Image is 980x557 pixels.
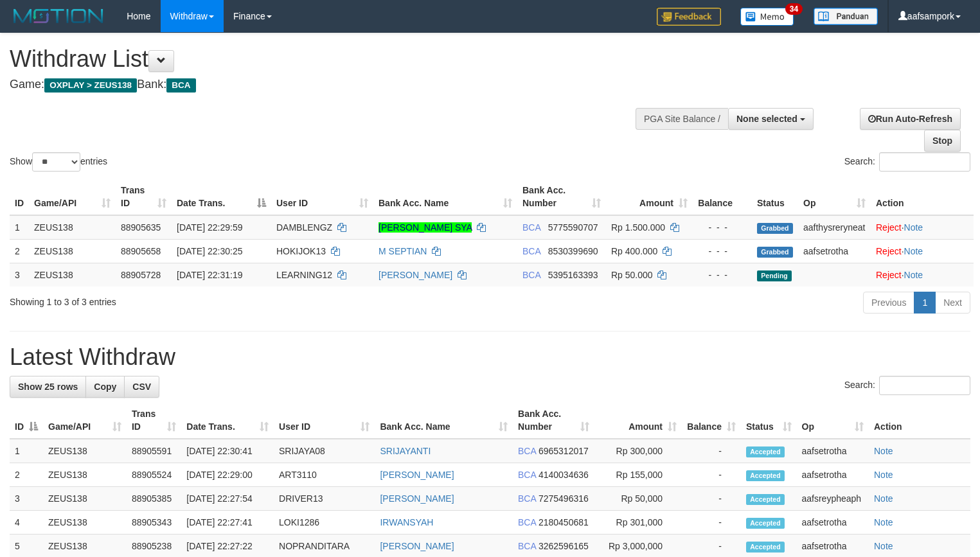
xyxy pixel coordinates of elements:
label: Show entries [10,152,107,172]
td: ZEUS138 [43,487,127,511]
th: Status: activate to sort column ascending [741,402,797,439]
td: ZEUS138 [29,215,116,240]
a: Note [874,493,893,504]
input: Search: [879,376,970,395]
span: BCA [518,517,536,527]
img: Button%20Memo.svg [740,8,794,26]
a: 1 [914,292,936,314]
th: Op: activate to sort column ascending [798,179,871,215]
span: Copy 6965312017 to clipboard [539,446,589,456]
span: 88905658 [121,246,161,256]
a: Run Auto-Refresh [860,108,961,130]
th: Amount: activate to sort column ascending [594,402,682,439]
span: 88905728 [121,270,161,280]
span: Copy 3262596165 to clipboard [539,541,589,551]
span: BCA [518,470,536,480]
th: Date Trans.: activate to sort column ascending [181,402,274,439]
button: None selected [728,108,814,130]
td: 4 [10,511,43,535]
a: Copy [85,376,125,398]
span: Grabbed [757,223,793,234]
td: 88905524 [127,463,181,487]
td: ZEUS138 [43,439,127,463]
span: Copy 7275496316 to clipboard [539,493,589,504]
a: [PERSON_NAME] SYA [379,222,472,233]
a: Reject [876,246,902,256]
td: 88905591 [127,439,181,463]
td: aafsetrotha [797,439,869,463]
span: Copy [94,382,116,392]
th: Bank Acc. Number: activate to sort column ascending [517,179,606,215]
td: [DATE] 22:27:41 [181,511,274,535]
td: aafsetrotha [797,511,869,535]
span: OXPLAY > ZEUS138 [44,78,137,93]
td: Rp 300,000 [594,439,682,463]
span: LEARNING12 [276,270,332,280]
td: ZEUS138 [43,463,127,487]
select: Showentries [32,152,80,172]
span: Rp 50.000 [611,270,653,280]
a: Reject [876,270,902,280]
span: BCA [522,222,540,233]
a: Note [874,446,893,456]
span: [DATE] 22:31:19 [177,270,242,280]
span: 88905635 [121,222,161,233]
th: Action [869,402,970,439]
td: ZEUS138 [43,511,127,535]
img: Feedback.jpg [657,8,721,26]
span: Copy 2180450681 to clipboard [539,517,589,527]
th: User ID: activate to sort column ascending [271,179,373,215]
span: Copy 8530399690 to clipboard [548,246,598,256]
th: Date Trans.: activate to sort column descending [172,179,271,215]
th: User ID: activate to sort column ascending [274,402,375,439]
a: Note [874,541,893,551]
a: Show 25 rows [10,376,86,398]
th: Trans ID: activate to sort column ascending [127,402,181,439]
td: ZEUS138 [29,263,116,287]
a: Note [874,517,893,527]
span: Show 25 rows [18,382,78,392]
th: Action [871,179,974,215]
span: BCA [166,78,195,93]
th: Op: activate to sort column ascending [797,402,869,439]
input: Search: [879,152,970,172]
td: LOKI1286 [274,511,375,535]
span: Copy 5775590707 to clipboard [548,222,598,233]
a: M SEPTIAN [379,246,427,256]
a: SRIJAYANTI [380,446,431,456]
th: Game/API: activate to sort column ascending [43,402,127,439]
th: Bank Acc. Name: activate to sort column ascending [375,402,513,439]
label: Search: [844,376,970,395]
a: CSV [124,376,159,398]
td: 88905343 [127,511,181,535]
span: BCA [522,246,540,256]
td: 3 [10,487,43,511]
th: Balance: activate to sort column ascending [682,402,741,439]
h1: Latest Withdraw [10,344,970,370]
label: Search: [844,152,970,172]
a: [PERSON_NAME] [380,470,454,480]
td: 2 [10,463,43,487]
td: Rp 155,000 [594,463,682,487]
span: CSV [132,382,151,392]
span: Accepted [746,518,785,529]
span: BCA [518,493,536,504]
td: 1 [10,439,43,463]
th: Balance [693,179,752,215]
td: [DATE] 22:30:41 [181,439,274,463]
td: SRIJAYA08 [274,439,375,463]
span: Accepted [746,494,785,505]
td: · [871,215,974,240]
a: Note [874,470,893,480]
div: - - - [698,221,747,234]
span: HOKIJOK13 [276,246,326,256]
span: Grabbed [757,247,793,258]
td: 1 [10,215,29,240]
td: aafthysreryneat [798,215,871,240]
td: aafsreypheaph [797,487,869,511]
a: Next [935,292,970,314]
a: Previous [863,292,914,314]
th: Bank Acc. Number: activate to sort column ascending [513,402,594,439]
a: [PERSON_NAME] [379,270,452,280]
td: · [871,263,974,287]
